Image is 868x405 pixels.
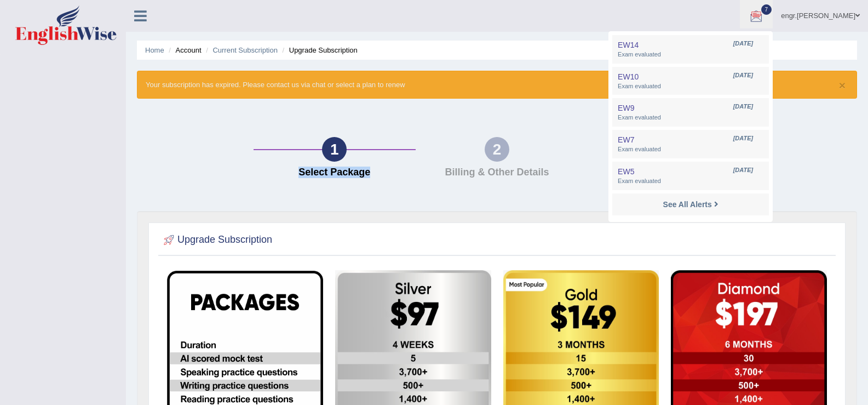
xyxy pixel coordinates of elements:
a: EW9 [DATE] Exam evaluated [615,101,766,124]
span: [DATE] [733,166,753,175]
span: [DATE] [733,102,753,111]
h4: Make Payment [584,167,735,178]
span: EW5 [618,167,634,176]
div: 2 [485,137,509,162]
span: EW14 [618,41,639,49]
button: × [839,79,846,91]
span: [DATE] [733,39,753,48]
span: 7 [761,4,772,15]
a: Current Subscription [212,46,278,54]
a: See All Alerts [660,198,721,210]
li: Upgrade Subscription [280,45,358,55]
a: EW14 [DATE] Exam evaluated [615,38,766,61]
h4: Select Package [259,167,411,178]
h4: Billing & Other Details [421,167,573,178]
div: Your subscription has expired. Please contact us via chat or select a plan to renew [137,71,857,99]
a: Home [145,46,164,54]
strong: See All Alerts [663,200,712,209]
span: Exam evaluated [618,145,763,154]
span: EW9 [618,104,634,112]
span: [DATE] [733,71,753,80]
a: EW7 [DATE] Exam evaluated [615,133,766,156]
a: EW10 [DATE] Exam evaluated [615,70,766,93]
span: EW10 [618,72,639,81]
li: Account [166,45,201,55]
span: Exam evaluated [618,82,763,91]
span: EW7 [618,135,634,144]
span: Exam evaluated [618,177,763,186]
h2: Upgrade Subscription [161,232,272,248]
span: [DATE] [733,134,753,143]
span: Exam evaluated [618,113,763,122]
a: EW5 [DATE] Exam evaluated [615,164,766,187]
span: Exam evaluated [618,50,763,59]
div: 1 [322,137,347,162]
